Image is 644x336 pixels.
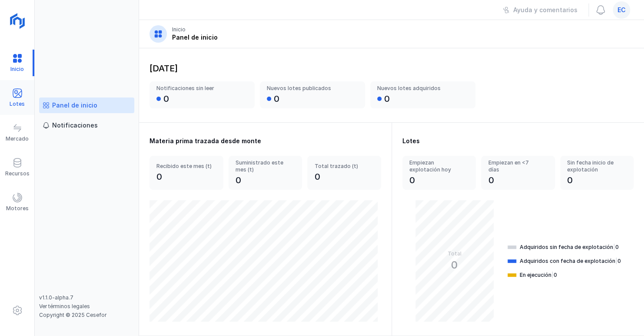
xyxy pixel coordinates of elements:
[551,272,554,278] span: |
[52,101,97,110] div: Panel de inicio
[520,258,621,265] div: Adquiridos con fecha de explotación 0
[236,159,295,173] div: Suministrado este mes (t)
[156,171,162,183] div: 0
[163,93,169,105] div: 0
[52,121,98,130] div: Notificaciones
[5,170,30,177] div: Recursos
[39,303,90,309] a: Ver términos legales
[402,137,634,145] div: Lotes
[260,81,365,108] a: Nuevos lotes publicados0
[7,10,28,32] img: logoRight.svg
[39,118,134,133] a: Notificaciones
[39,294,134,301] div: v1.1.0-alpha.7
[6,205,29,212] div: Motores
[488,174,494,186] div: 0
[384,93,390,105] div: 0
[402,156,476,190] a: Empiezan explotación hoy0
[520,272,557,279] div: En ejecución 0
[274,93,279,105] div: 0
[513,6,578,14] div: Ayuda y comentarios
[488,159,538,173] div: Empiezan en <7 días
[409,174,415,186] div: 0
[156,85,238,92] div: Notificaciones sin leer
[567,159,617,173] div: Sin fecha inicio de explotación
[149,81,255,108] a: Notificaciones sin leer0
[236,174,241,186] div: 0
[172,26,186,33] div: Inicio
[149,62,634,71] div: [DATE]
[39,97,134,113] a: Panel de inicio
[172,33,218,42] div: Panel de inicio
[267,85,349,92] div: Nuevos lotes publicados
[409,159,459,173] div: Empiezan explotación hoy
[6,135,29,142] div: Mercado
[497,3,583,17] button: Ayuda y comentarios
[520,244,619,251] div: Adquiridos sin fecha de explotación 0
[149,137,381,145] div: Materia prima trazada desde monte
[613,244,615,250] span: |
[481,156,554,190] a: Empiezan en <7 días0
[567,174,573,186] div: 0
[617,6,626,14] span: ec
[560,156,634,190] a: Sin fecha inicio de explotación0
[377,85,459,92] div: Nuevos lotes adquiridos
[370,81,475,108] a: Nuevos lotes adquiridos0
[314,163,374,170] div: Total trazado (t)
[615,258,617,264] span: |
[39,312,134,319] div: Copyright © 2025 Cesefor
[10,101,25,108] div: Lotes
[314,171,320,183] div: 0
[156,163,216,170] div: Recibido este mes (t)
